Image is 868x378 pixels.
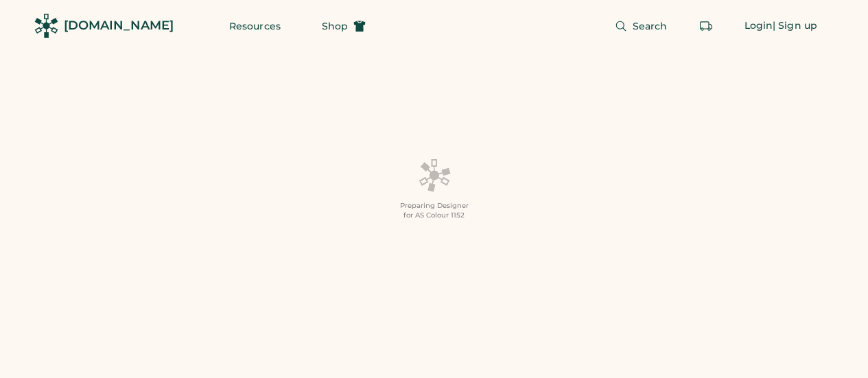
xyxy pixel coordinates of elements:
button: Resources [213,12,297,40]
img: Rendered Logo - Screens [34,14,58,38]
div: | Sign up [773,19,817,33]
div: [DOMAIN_NAME] [64,17,174,34]
button: Retrieve an order [692,12,720,40]
img: Platens-Black-Loader-Spin-rich%20black.webp [418,158,451,192]
div: Login [744,19,773,33]
button: Shop [305,12,382,40]
span: Search [633,21,668,31]
span: Shop [322,21,348,31]
button: Search [598,12,684,40]
div: Preparing Designer for AS Colour 1152 [400,201,469,220]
